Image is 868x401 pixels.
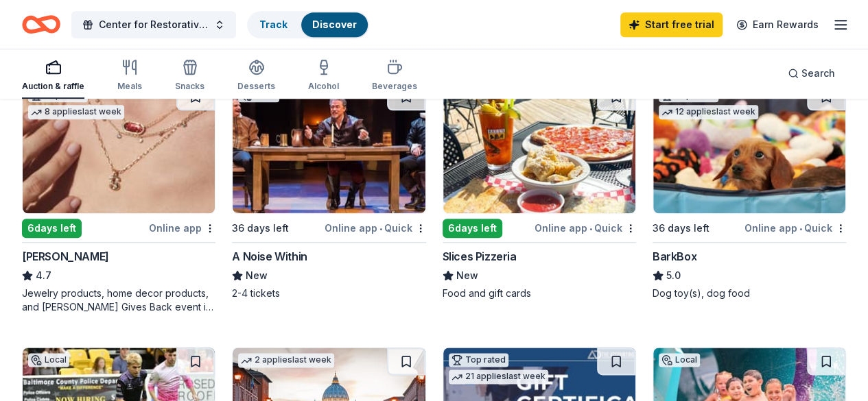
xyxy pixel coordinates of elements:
button: Auction & raffle [22,53,84,99]
a: Track [259,19,288,30]
div: Dog toy(s), dog food [653,287,846,300]
div: Online app Quick [535,219,636,236]
div: 6 days left [443,219,502,238]
div: Beverages [372,81,417,92]
span: • [799,223,802,234]
a: Earn Rewards [728,12,827,37]
div: Online app Quick [744,219,846,236]
img: Image for Kendra Scott [23,83,215,213]
button: Alcohol [308,53,339,99]
span: • [379,223,382,234]
button: Meals [117,53,142,99]
a: Image for Slices Pizzeria6days leftOnline app•QuickSlices PizzeriaNewFood and gift cards [443,82,636,300]
div: 21 applies last week [449,369,548,384]
div: Local [659,353,700,367]
div: 12 applies last week [659,105,758,119]
div: 36 days left [232,220,289,236]
div: 2 applies last week [238,353,334,367]
div: Online app Quick [325,219,426,236]
img: Image for Slices Pizzeria [443,83,635,213]
div: 2-4 tickets [232,287,425,300]
a: Start free trial [620,12,723,37]
div: 36 days left [653,220,709,236]
button: Search [777,60,846,87]
button: Center for Restorative Justice Works Christmas Event [71,11,236,38]
span: Search [801,65,835,82]
div: Alcohol [308,81,339,92]
img: Image for BarkBox [653,83,845,213]
div: 8 applies last week [28,105,124,119]
span: New [246,267,268,284]
div: Auction & raffle [22,81,84,92]
div: A Noise Within [232,248,307,265]
div: Local [28,353,69,367]
div: Food and gift cards [443,287,636,300]
button: Beverages [372,53,417,99]
div: Snacks [175,81,204,92]
span: 5.0 [666,267,681,284]
span: New [456,267,478,284]
a: Home [22,8,60,40]
button: Snacks [175,53,204,99]
div: [PERSON_NAME] [22,248,109,265]
img: Image for A Noise Within [233,83,425,213]
div: Jewelry products, home decor products, and [PERSON_NAME] Gives Back event in-store or online (or ... [22,287,215,314]
div: Top rated [449,353,508,367]
span: 4.7 [36,267,51,284]
div: Slices Pizzeria [443,248,517,265]
a: Image for BarkBoxTop rated12 applieslast week36 days leftOnline app•QuickBarkBox5.0Dog toy(s), do... [653,82,846,300]
span: • [589,223,592,234]
div: Meals [117,81,142,92]
button: TrackDiscover [247,11,369,38]
a: Image for A Noise WithinLocal36 days leftOnline app•QuickA Noise WithinNew2-4 tickets [232,82,425,300]
button: Desserts [237,53,275,99]
div: 6 days left [22,219,82,238]
a: Discover [312,19,357,30]
span: Center for Restorative Justice Works Christmas Event [99,16,209,33]
a: Image for Kendra ScottTop rated8 applieslast week6days leftOnline app[PERSON_NAME]4.7Jewelry prod... [22,82,215,314]
div: BarkBox [653,248,696,265]
div: Desserts [237,81,275,92]
div: Online app [149,219,215,236]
